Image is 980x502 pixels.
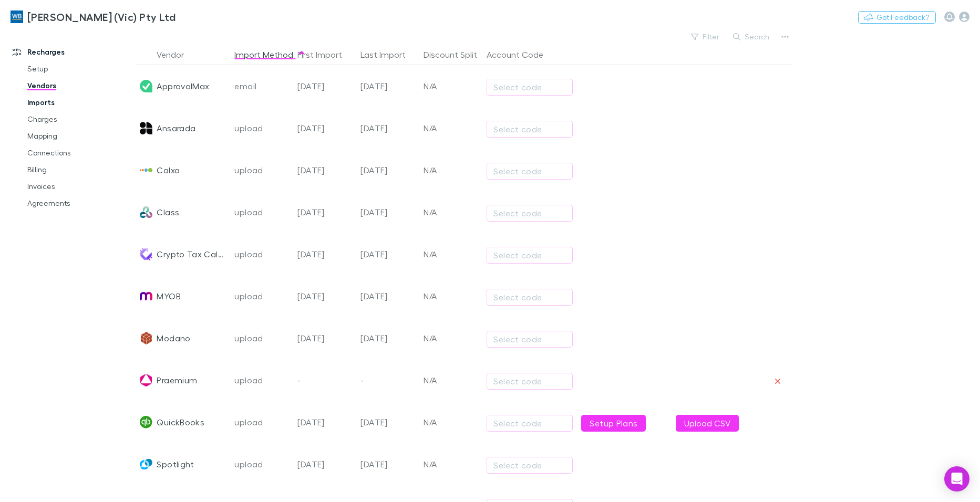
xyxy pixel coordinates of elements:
[293,233,356,275] div: [DATE]
[140,332,152,344] img: Modano's Logo
[157,401,204,443] div: QuickBooks
[356,359,419,401] div: -
[234,275,289,317] div: upload
[493,333,566,346] div: Select code
[487,163,573,180] button: Select code
[140,458,152,470] img: Spotlight's Logo
[493,291,566,304] div: Select code
[234,65,289,107] div: email
[487,457,573,474] button: Select code
[419,443,482,485] div: N/A
[157,44,197,65] button: Vendor
[297,44,355,65] button: First Import
[234,233,289,275] div: upload
[17,111,141,128] a: Charges
[140,248,152,260] img: Crypto Tax Calculator's Logo
[140,164,152,176] img: Calxa's Logo
[360,44,418,65] button: Last Import
[356,107,419,149] div: [DATE]
[487,44,556,65] button: Account Code
[234,44,306,65] button: Import Method
[234,401,289,443] div: upload
[157,443,194,485] div: Spotlight
[234,359,289,401] div: upload
[419,275,482,317] div: N/A
[17,94,141,111] a: Imports
[424,44,490,65] button: Discount Split
[234,191,289,233] div: upload
[419,359,482,401] div: N/A
[770,374,785,389] button: Remove vendor
[293,317,356,359] div: [DATE]
[157,65,209,107] div: ApprovalMax
[419,149,482,191] div: N/A
[17,60,141,77] a: Setup
[356,317,419,359] div: [DATE]
[487,79,573,96] button: Select code
[293,401,356,443] div: [DATE]
[17,161,141,178] a: Billing
[17,144,141,161] a: Connections
[157,317,190,359] div: Modano
[157,275,180,317] div: MYOB
[356,65,419,107] div: [DATE]
[140,80,152,92] img: ApprovalMax's Logo
[140,206,152,218] img: Class's Logo
[581,415,646,432] a: Setup Plans
[487,331,573,348] button: Select code
[356,443,419,485] div: [DATE]
[17,77,141,94] a: Vendors
[140,122,152,134] img: Ansarada's Logo
[944,466,969,491] div: Open Intercom Messenger
[157,359,197,401] div: Praemium
[487,121,573,138] button: Select code
[419,401,482,443] div: N/A
[157,107,195,149] div: Ansarada
[493,417,566,430] div: Select code
[293,443,356,485] div: [DATE]
[493,81,566,93] div: Select code
[419,65,482,107] div: N/A
[234,317,289,359] div: upload
[356,191,419,233] div: [DATE]
[140,416,152,428] img: QuickBooks's Logo
[293,359,356,401] div: -
[493,207,566,219] div: Select code
[356,233,419,275] div: [DATE]
[487,205,573,222] button: Select code
[17,195,141,212] a: Agreements
[728,30,776,43] button: Search
[157,233,226,275] div: Crypto Tax Calculator
[487,373,573,390] button: Select code
[17,178,141,195] a: Invoices
[858,11,936,24] button: Got Feedback?
[17,128,141,144] a: Mapping
[419,233,482,275] div: N/A
[356,275,419,317] div: [DATE]
[493,375,566,388] div: Select code
[140,374,152,386] img: Praemium's Logo
[356,401,419,443] div: [DATE]
[234,107,289,149] div: upload
[356,149,419,191] div: [DATE]
[11,11,23,23] img: William Buck (Vic) Pty Ltd's Logo
[293,149,356,191] div: [DATE]
[293,191,356,233] div: [DATE]
[234,443,289,485] div: upload
[4,4,182,29] a: [PERSON_NAME] (Vic) Pty Ltd
[234,149,289,191] div: upload
[157,191,179,233] div: Class
[493,459,566,472] div: Select code
[2,44,141,60] a: Recharges
[487,289,573,306] button: Select code
[493,123,566,135] div: Select code
[487,247,573,264] button: Select code
[493,249,566,262] div: Select code
[293,65,356,107] div: [DATE]
[419,317,482,359] div: N/A
[419,107,482,149] div: N/A
[419,191,482,233] div: N/A
[293,107,356,149] div: [DATE]
[140,290,152,302] img: MYOB's Logo
[157,149,180,191] div: Calxa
